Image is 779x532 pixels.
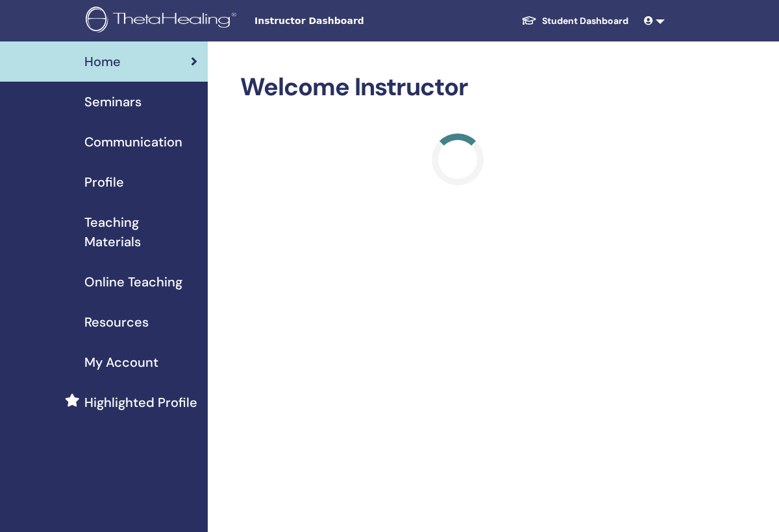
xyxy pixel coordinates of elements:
[240,73,675,102] h2: Welcome Instructor
[84,312,149,332] span: Resources
[511,9,639,33] a: Student Dashboard
[84,213,197,251] span: Teaching Materials
[84,353,158,372] span: My Account
[84,52,121,71] span: Home
[84,132,182,152] span: Communication
[521,15,537,26] img: graduation-cap-white.svg
[84,172,124,192] span: Profile
[84,92,142,111] span: Seminars
[86,6,241,36] img: logo.png
[84,272,182,292] span: Online Teaching
[84,393,197,412] span: Highlighted Profile
[254,14,449,28] span: Instructor Dashboard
